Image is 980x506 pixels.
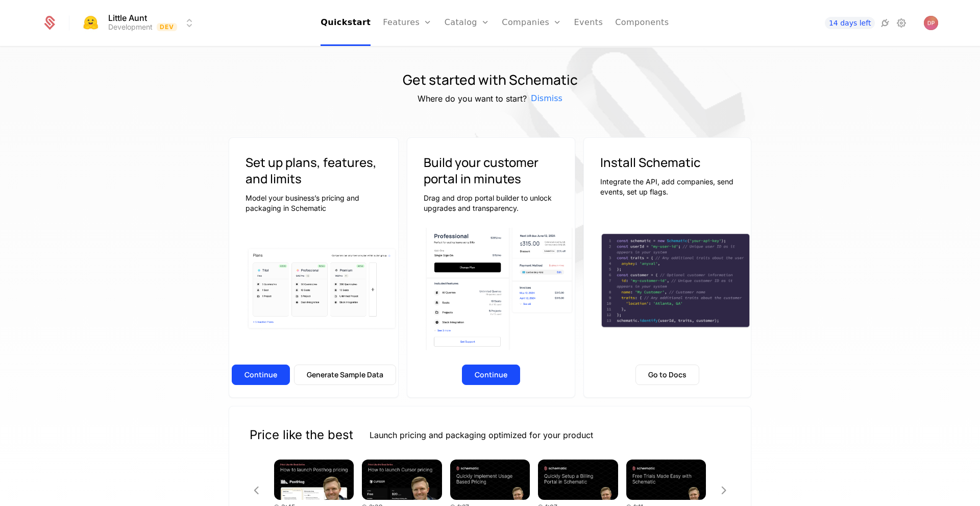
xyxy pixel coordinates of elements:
[82,12,196,34] button: Select environment
[424,193,558,213] p: Drag and drop portal builder to unlock upgrades and transparency.
[246,246,398,331] img: Plan cards
[600,233,751,329] img: Schematic integration code
[531,92,562,105] span: Dismiss
[879,17,891,29] a: Integrations
[424,223,575,355] img: Component view
[418,92,527,105] h5: Where do you want to start?
[79,11,103,35] img: Little Aunt
[232,365,290,385] button: Continue
[600,177,735,197] p: Integrate the API, add companies, send events, set up flags.
[108,22,153,32] div: Development
[924,16,938,30] button: Open user button
[403,72,578,88] h1: Get started with Schematic
[250,483,263,497] button: Previous
[246,193,382,213] p: Model your business’s pricing and packaging in Schematic
[600,154,735,171] h3: Install Schematic
[246,154,382,187] h3: Set up plans, features, and limits
[424,154,558,187] h3: Build your customer portal in minutes
[635,365,699,385] button: Go to Docs
[825,17,875,29] a: 14 days left
[717,483,730,497] button: Next
[108,14,147,22] span: Little Aunt
[924,16,938,30] img: Daria Pom
[157,23,178,31] span: Dev
[895,17,908,29] a: Settings
[462,365,520,385] button: Continue
[294,365,396,385] button: Generate Sample Data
